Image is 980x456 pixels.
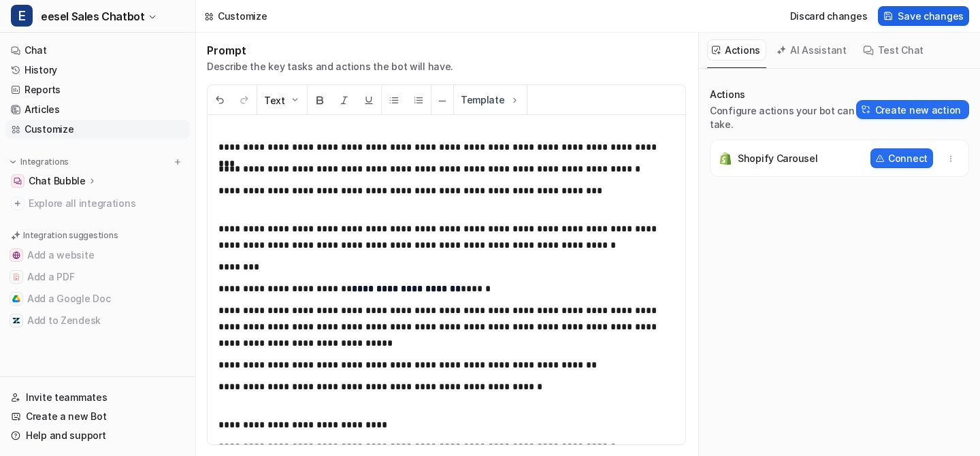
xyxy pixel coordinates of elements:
img: Shopify Carousel icon [719,152,732,165]
button: Connect [870,148,933,168]
img: Add to Zendesk [12,316,20,325]
button: Integrations [5,155,73,169]
img: Ordered List [413,95,424,105]
button: Actions [707,39,766,61]
p: Connect [888,151,928,165]
button: Undo [208,86,232,115]
img: expand menu [8,157,18,167]
img: Dropdown Down Arrow [289,95,300,105]
p: Describe the key tasks and actions the bot will have. [207,60,453,74]
button: Add a websiteAdd a website [5,244,190,266]
button: AI Assistant [772,39,853,61]
p: Integration suggestions [23,229,118,242]
button: Template [454,85,527,114]
img: Add a PDF [12,273,20,281]
img: menu_add.svg [173,157,182,167]
img: Unordered List [389,95,399,105]
div: Customize [218,9,267,23]
p: Configure actions your bot can take. [710,104,856,131]
img: Add a Google Doc [12,295,20,303]
a: Explore all integrations [5,194,190,213]
img: Underline [363,95,374,105]
button: ─ [431,86,453,115]
a: Help and support [5,426,190,445]
img: Add a website [12,251,20,259]
a: Customize [5,120,190,139]
a: Chat [5,41,190,60]
button: Add a Google DocAdd a Google Doc [5,288,190,310]
a: Invite teammates [5,388,190,407]
button: Add to ZendeskAdd to Zendesk [5,310,190,331]
a: History [5,61,190,80]
span: E [11,5,33,27]
img: Italic [339,95,350,105]
span: eesel Sales Chatbot [41,7,144,26]
button: Create new action [856,100,969,119]
p: Integrations [20,157,69,167]
img: explore all integrations [11,197,24,210]
button: Redo [232,86,257,115]
p: Actions [710,88,856,101]
a: Reports [5,80,190,99]
a: Articles [5,100,190,119]
button: Save changes [878,6,969,26]
button: Italic [332,86,357,115]
a: Create a new Bot [5,407,190,426]
p: Chat Bubble [29,174,86,188]
button: Unordered List [382,86,406,115]
img: Bold [314,95,325,105]
span: Save changes [898,9,964,23]
button: Discard changes [785,6,873,26]
button: Ordered List [406,86,431,115]
h1: Prompt [207,44,453,57]
img: Create action [862,105,871,114]
img: Chat Bubble [14,177,22,185]
button: Test Chat [858,39,930,61]
span: Explore all integrations [29,193,184,214]
img: Undo [214,95,225,105]
button: Bold [308,86,332,115]
button: Underline [357,86,381,115]
p: Shopify Carousel [738,152,818,165]
img: Template [509,95,520,105]
img: Redo [239,95,250,105]
button: Text [257,86,307,115]
button: Add a PDFAdd a PDF [5,266,190,288]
